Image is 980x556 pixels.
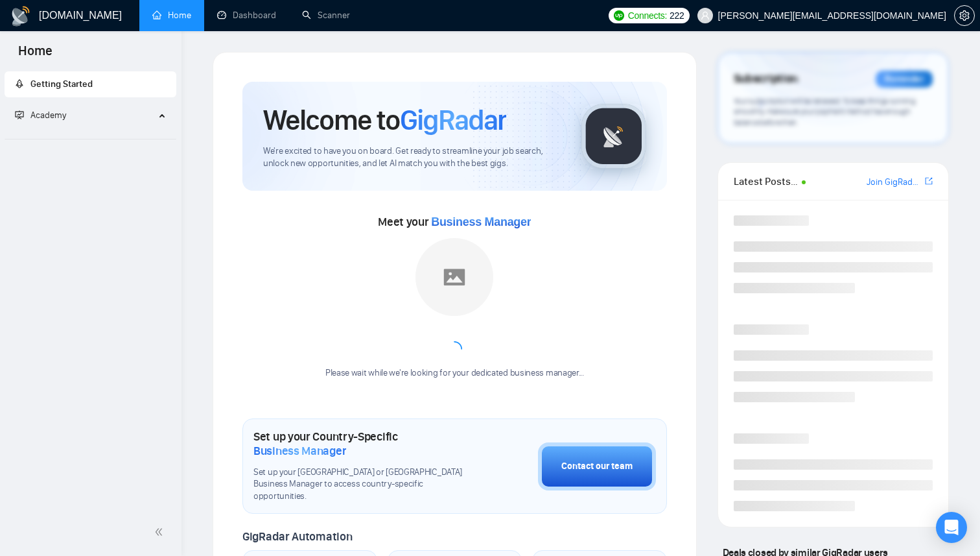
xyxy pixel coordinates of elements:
div: Contact our team [561,459,633,474]
img: gigradar-logo.png [581,104,646,169]
h1: Set up your Country-Specific [253,429,473,458]
span: Academy [30,110,66,121]
img: placeholder.png [415,238,493,316]
span: Getting Started [30,79,93,90]
span: Latest Posts from the GigRadar Community [734,173,798,189]
a: homeHome [152,10,191,21]
img: upwork-logo.png [614,10,624,21]
a: Join GigRadar Slack Community [867,175,922,189]
span: Home [8,42,63,69]
button: setting [954,5,975,26]
a: setting [954,10,975,21]
span: export [925,176,933,186]
span: Your subscription will be renewed. To keep things running smoothly, make sure your payment method... [734,96,916,127]
button: Contact our team [538,442,656,490]
div: Please wait while we're looking for your dedicated business manager... [318,367,592,380]
span: Connects: [628,8,667,23]
span: loading [445,339,464,359]
span: We're excited to have you on board. Get ready to streamline your job search, unlock new opportuni... [263,145,561,170]
span: double-left [154,526,167,538]
span: rocket [15,79,24,88]
img: logo [10,6,31,27]
span: GigRadar Automation [242,529,352,544]
a: searchScanner [302,10,350,21]
span: Meet your [378,215,531,229]
span: user [701,11,710,20]
span: setting [955,10,974,21]
div: Open Intercom Messenger [936,512,967,543]
span: Business Manager [253,444,346,458]
a: export [925,175,933,187]
span: GigRadar [400,103,506,138]
span: Subscription [734,68,798,90]
li: Academy Homepage [5,134,176,142]
h1: Welcome to [263,103,506,138]
div: Reminder [876,71,933,88]
span: fund-projection-screen [15,110,24,119]
span: Business Manager [431,215,531,228]
span: Academy [15,110,66,121]
li: Getting Started [5,71,176,97]
span: 222 [670,8,684,23]
a: dashboardDashboard [217,10,276,21]
span: Set up your [GEOGRAPHIC_DATA] or [GEOGRAPHIC_DATA] Business Manager to access country-specific op... [253,466,473,503]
